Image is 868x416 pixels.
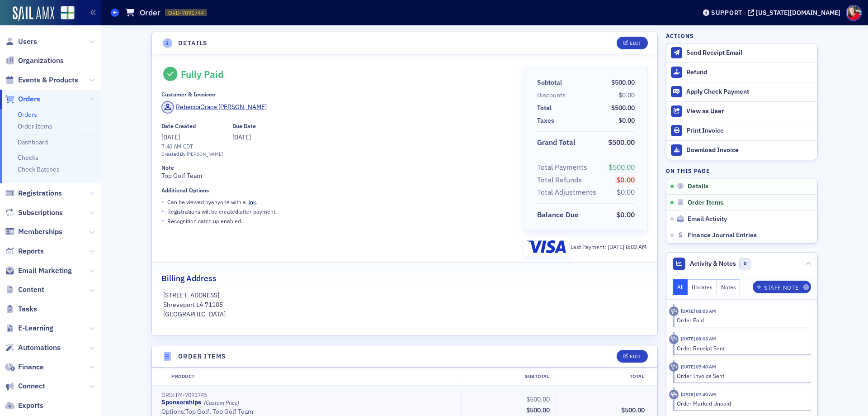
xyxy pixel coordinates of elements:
button: Notes [717,279,741,295]
span: Finance [18,362,44,372]
a: Organizations [5,56,64,66]
p: Can be viewed by anyone with a . [167,198,257,206]
button: View as User [666,101,817,121]
div: Refund [686,68,813,77]
span: [DATE] [161,133,180,141]
span: Order Items [688,199,723,207]
span: Created By: [161,151,187,157]
span: $500.00 [526,406,550,414]
div: Customer & Invoicee [161,91,215,98]
button: Updates [688,279,717,295]
div: Top Golf Team [161,164,511,181]
a: Order Items [18,122,52,130]
span: Reports [18,246,44,256]
a: Content [5,285,44,295]
h4: Details [178,38,208,48]
a: Finance [5,362,44,372]
div: Activity [669,390,679,399]
span: • [161,216,164,225]
span: [DATE] [608,243,626,250]
span: $0.00 [616,210,635,219]
time: 10/18/2024 08:03 AM [681,308,716,314]
span: E-Learning [18,323,53,333]
div: Order Paid [677,316,805,324]
div: Product [165,373,461,380]
a: Orders [18,110,37,119]
div: Download Invoice [686,146,813,154]
span: Total Adjustments [537,187,599,198]
p: [STREET_ADDRESS] [163,291,646,300]
a: Registrations [5,188,62,198]
span: ORD-7091744 [168,9,204,17]
div: Activity [669,335,679,344]
div: Order Invoice Sent [677,372,805,380]
button: Edit [617,37,648,49]
span: Total [537,103,555,113]
span: • [161,206,164,216]
span: Finance Journal Entries [688,231,757,239]
time: 10/18/2024 08:03 AM [681,335,716,342]
span: $500.00 [611,104,635,112]
div: Support [711,9,742,17]
span: Balance Due [537,210,582,220]
span: Registrations [18,188,62,198]
span: Users [18,37,37,47]
span: $500.00 [526,395,550,403]
span: Connect [18,381,45,391]
a: Automations [5,343,61,353]
div: RebeccaGrace [PERSON_NAME] [176,102,267,112]
p: Registrations will be created after payment. [167,207,277,215]
span: [DATE] [232,133,251,141]
img: SailAMX [13,6,54,21]
div: (Custom Price) [204,399,239,406]
h4: On this page [666,167,818,175]
div: Total [556,373,651,380]
div: Activity [669,306,679,316]
a: Sponsorships [161,398,201,406]
div: Total Payments [537,162,587,173]
span: Total Refunds [537,175,585,186]
div: Discounts [537,91,566,100]
span: $500.00 [609,163,635,172]
span: Content [18,285,44,295]
div: Due Date [232,123,256,129]
div: Total Adjustments [537,187,596,198]
div: Subtotal [461,373,556,380]
a: link [247,198,256,206]
span: Orders [18,94,40,104]
span: Profile [846,5,862,21]
a: Download Invoice [666,140,817,160]
span: $0.00 [618,91,635,99]
div: Send Receipt Email [686,49,813,57]
span: • [161,197,164,206]
div: Date Created [161,123,196,129]
a: Tasks [5,304,37,314]
button: Send Receipt Email [666,43,817,62]
span: Taxes [537,116,557,125]
a: Checks [18,153,38,162]
span: CDT [181,143,193,150]
p: Shreveport LA 71105 [163,300,646,310]
p: Recognition catch up enabled. [167,217,242,225]
span: $500.00 [608,138,635,147]
div: [US_STATE][DOMAIN_NAME] [756,9,840,17]
div: Grand Total [537,137,576,148]
time: 10/18/2024 07:40 AM [681,391,716,397]
div: Apply Check Payment [686,88,813,96]
span: Subscriptions [18,208,63,218]
div: Total [537,103,552,113]
a: Check Batches [18,165,60,173]
div: Options: Top Golf, Top Golf Team [161,408,455,416]
a: Email Marketing [5,266,72,276]
button: Edit [617,350,648,363]
time: 10/18/2024 07:40 AM [681,363,716,370]
div: [PERSON_NAME] [187,151,223,158]
div: Last Payment: [571,243,646,251]
img: SailAMX [61,6,75,20]
span: Discounts [537,91,569,100]
div: Print Invoice [686,127,813,135]
a: Connect [5,381,45,391]
time: 7:40 AM [161,143,181,150]
span: Exports [18,401,43,411]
